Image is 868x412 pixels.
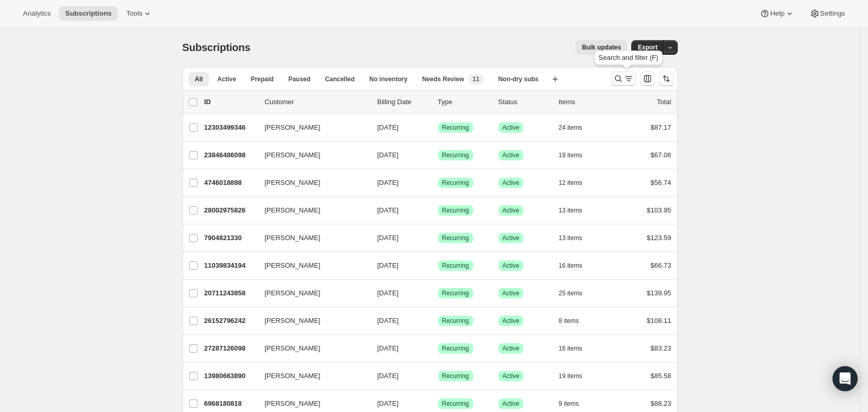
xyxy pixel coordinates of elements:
[640,71,655,86] button: Customize table column order and visibility
[503,206,520,215] span: Active
[611,71,636,86] button: Search and filter results
[17,6,57,21] button: Analytics
[195,75,203,83] span: All
[503,372,520,380] span: Active
[559,344,582,353] span: 16 items
[559,206,582,215] span: 13 items
[559,396,591,411] button: 9 items
[503,151,520,159] span: Active
[204,176,671,190] div: 4746018898[PERSON_NAME][DATE]SuccessRecurringSuccessActive12 items$56.74
[377,261,399,269] span: [DATE]
[259,147,363,164] button: [PERSON_NAME]
[770,9,784,18] span: Help
[503,399,520,408] span: Active
[442,344,469,353] span: Recurring
[59,6,118,21] button: Subscriptions
[217,75,236,83] span: Active
[559,203,594,218] button: 13 items
[265,316,321,326] span: [PERSON_NAME]
[288,75,311,83] span: Paused
[265,288,321,298] span: [PERSON_NAME]
[204,231,671,245] div: 7904821330[PERSON_NAME][DATE]SuccessRecurringSuccessActive13 items$123.59
[377,372,399,380] span: [DATE]
[259,285,363,302] button: [PERSON_NAME]
[377,123,399,131] span: [DATE]
[442,261,469,270] span: Recurring
[204,97,256,107] p: ID
[377,234,399,242] span: [DATE]
[265,233,321,243] span: [PERSON_NAME]
[559,258,594,273] button: 16 items
[259,119,363,136] button: [PERSON_NAME]
[204,258,671,273] div: 11039834194[PERSON_NAME][DATE]SuccessRecurringSuccessActive16 items$66.73
[265,260,321,271] span: [PERSON_NAME]
[503,179,520,187] span: Active
[204,398,256,409] p: 6968180818
[204,369,671,383] div: 13980663890[PERSON_NAME][DATE]SuccessRecurringSuccessActive19 items$85.58
[833,366,858,391] div: Open Intercom Messenger
[559,317,579,325] span: 8 items
[559,399,579,408] span: 9 items
[659,71,674,86] button: Sort the results
[204,120,671,135] div: 12303499346[PERSON_NAME][DATE]SuccessRecurringSuccessActive24 items$87.17
[651,151,671,159] span: $67.06
[377,179,399,186] span: [DATE]
[204,286,671,301] div: 20711243858[PERSON_NAME][DATE]SuccessRecurringSuccessActive25 items$139.95
[582,43,621,52] span: Bulk updates
[547,72,564,86] button: Create new view
[498,97,551,107] p: Status
[120,6,159,21] button: Tools
[377,97,430,107] p: Billing Date
[647,234,671,242] span: $123.59
[204,343,256,354] p: 27287126098
[126,9,142,18] span: Tools
[503,317,520,325] span: Active
[647,206,671,214] span: $103.95
[559,372,582,380] span: 19 items
[204,205,256,216] p: 28002975826
[820,9,845,18] span: Settings
[204,288,256,298] p: 20711243858
[259,368,363,384] button: [PERSON_NAME]
[265,398,321,409] span: [PERSON_NAME]
[204,203,671,218] div: 28002975826[PERSON_NAME][DATE]SuccessRecurringSuccessActive13 items$103.95
[251,75,274,83] span: Prepaid
[803,6,851,21] button: Settings
[559,289,582,297] span: 25 items
[472,75,479,83] span: 11
[559,179,582,187] span: 12 items
[651,123,671,131] span: $87.17
[259,313,363,329] button: [PERSON_NAME]
[442,234,469,242] span: Recurring
[442,289,469,297] span: Recurring
[204,341,671,356] div: 27287126098[PERSON_NAME][DATE]SuccessRecurringSuccessActive16 items$83.23
[498,75,539,83] span: Non-dry subs
[438,97,490,107] div: Type
[265,178,321,188] span: [PERSON_NAME]
[559,261,582,270] span: 16 items
[204,371,256,381] p: 13980663890
[503,344,520,353] span: Active
[651,344,671,352] span: $83.23
[442,151,469,159] span: Recurring
[657,97,671,107] p: Total
[377,344,399,352] span: [DATE]
[442,206,469,215] span: Recurring
[559,97,611,107] div: Items
[651,261,671,269] span: $66.73
[259,257,363,274] button: [PERSON_NAME]
[647,317,671,324] span: $108.11
[559,369,594,383] button: 19 items
[259,174,363,191] button: [PERSON_NAME]
[559,148,594,163] button: 19 items
[559,151,582,159] span: 19 items
[651,399,671,407] span: $88.23
[377,317,399,324] span: [DATE]
[559,120,594,135] button: 24 items
[377,151,399,159] span: [DATE]
[204,396,671,411] div: 6968180818[PERSON_NAME][DATE]SuccessRecurringSuccessActive9 items$88.23
[23,9,51,18] span: Analytics
[265,150,321,160] span: [PERSON_NAME]
[442,399,469,408] span: Recurring
[503,289,520,297] span: Active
